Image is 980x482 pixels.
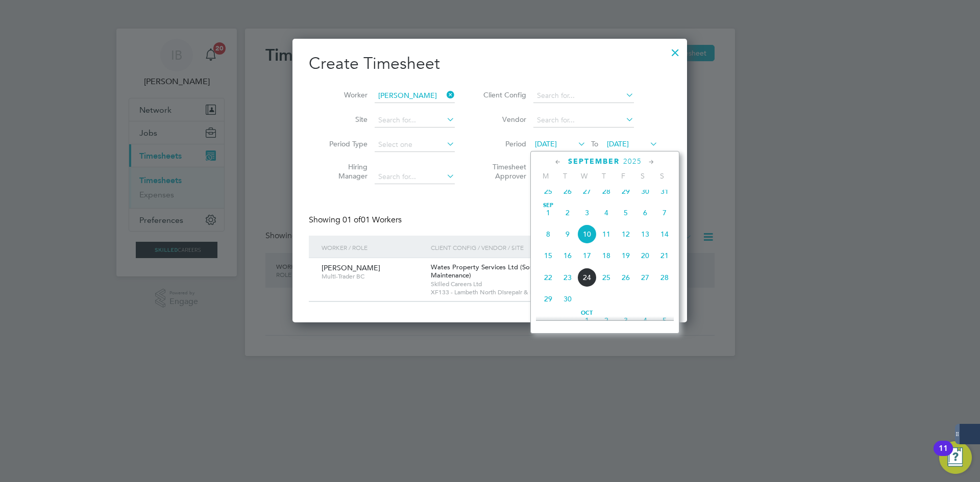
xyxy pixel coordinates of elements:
input: Search for... [375,170,455,184]
span: 10 [577,224,597,244]
span: S [652,171,672,181]
span: To [588,137,601,150]
input: Search for... [375,89,455,103]
label: Site [322,115,367,124]
span: 26 [558,182,577,201]
span: 13 [635,224,655,244]
span: 5 [655,311,674,330]
div: 11 [939,448,948,462]
label: Worker [322,90,367,99]
label: Period Type [322,139,367,148]
div: Client Config / Vendor / Site [428,236,592,259]
span: 27 [577,182,597,201]
span: 01 of [342,215,361,225]
span: 28 [655,268,674,287]
input: Select one [375,138,455,152]
span: Multi-Trader BC [322,272,423,281]
span: 5 [616,203,635,222]
h2: Create Timesheet [309,53,671,74]
span: 18 [597,246,616,265]
span: 31 [655,182,674,201]
span: F [614,171,633,181]
input: Search for... [375,113,455,128]
span: 25 [597,268,616,287]
span: XF133 - Lambeth North Disrepair & D2D [431,288,590,296]
span: 21 [655,246,674,265]
span: 1 [577,311,597,330]
span: 17 [577,246,597,265]
span: 30 [635,182,655,201]
span: 1 [538,203,558,222]
input: Search for... [533,113,634,128]
label: Hiring Manager [322,162,367,181]
label: Period [480,139,526,148]
button: Open Resource Center, 11 new notifications [939,441,972,474]
span: September [568,157,620,166]
span: 14 [655,224,674,244]
span: 9 [558,224,577,244]
span: 28 [597,182,616,201]
span: 27 [635,268,655,287]
span: 15 [538,246,558,265]
span: 6 [635,203,655,222]
span: S [633,171,652,181]
span: Skilled Careers Ltd [431,280,590,288]
span: Sep [538,203,558,208]
span: 11 [597,224,616,244]
span: 25 [538,182,558,201]
div: Worker / Role [319,236,428,259]
label: Timesheet Approver [480,162,526,181]
span: 4 [597,203,616,222]
span: 4 [635,311,655,330]
span: 01 Workers [342,215,402,225]
span: 16 [558,246,577,265]
span: 19 [616,246,635,265]
span: Oct [577,311,597,316]
span: 3 [616,311,635,330]
span: 2 [597,311,616,330]
span: 26 [616,268,635,287]
span: [PERSON_NAME] [322,263,380,272]
span: 3 [577,203,597,222]
label: Vendor [480,115,526,124]
span: 2025 [623,157,642,166]
span: 29 [538,289,558,309]
span: 24 [577,268,597,287]
span: 8 [538,224,558,244]
span: 12 [616,224,635,244]
span: 23 [558,268,577,287]
span: T [555,171,575,181]
span: Wates Property Services Ltd (South Responsive Maintenance) [431,263,576,280]
label: Client Config [480,90,526,99]
div: Showing [309,215,404,225]
span: M [536,171,555,181]
span: 2 [558,203,577,222]
span: [DATE] [535,139,557,148]
input: Search for... [533,89,634,103]
span: 30 [558,289,577,309]
span: 22 [538,268,558,287]
span: 29 [616,182,635,201]
span: 20 [635,246,655,265]
span: T [594,171,614,181]
span: [DATE] [607,139,629,148]
span: 7 [655,203,674,222]
span: W [575,171,594,181]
